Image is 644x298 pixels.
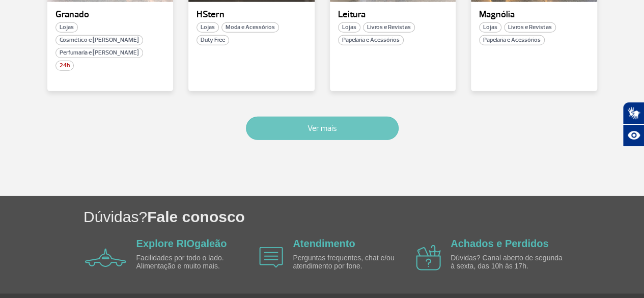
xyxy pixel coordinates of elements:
[221,22,279,33] span: Moda e Acessórios
[479,35,545,45] span: Papelaria e Acessórios
[623,102,644,124] button: Abrir tradutor de língua de sinais.
[623,124,644,147] button: Abrir recursos assistivos.
[363,22,415,33] span: Livros e Revistas
[479,22,501,33] span: Lojas
[338,22,360,33] span: Lojas
[197,35,229,45] span: Duty Free
[451,238,548,249] a: Achados e Perdidos
[416,245,441,270] img: airplane icon
[55,35,143,45] span: Cosmético e [PERSON_NAME]
[147,208,245,225] span: Fale conosco
[338,35,404,45] span: Papelaria e Acessórios
[479,10,589,20] p: Magnólia
[451,254,568,270] p: Dúvidas? Canal aberto de segunda à sexta, das 10h às 17h.
[504,22,556,33] span: Livros e Revistas
[197,22,219,33] span: Lojas
[55,61,74,71] span: 24h
[55,22,78,33] span: Lojas
[55,10,165,20] p: Granado
[136,238,227,249] a: Explore RIOgaleão
[293,238,355,249] a: Atendimento
[293,254,410,270] p: Perguntas frequentes, chat e/ou atendimento por fone.
[623,102,644,147] div: Plugin de acessibilidade da Hand Talk.
[259,247,283,268] img: airplane icon
[85,249,126,267] img: airplane icon
[136,254,254,270] p: Facilidades por todo o lado. Alimentação e muito mais.
[338,10,448,20] p: Leitura
[197,10,306,20] p: HStern
[83,206,644,227] h1: Dúvidas?
[246,117,399,140] button: Ver mais
[55,48,143,58] span: Perfumaria e [PERSON_NAME]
